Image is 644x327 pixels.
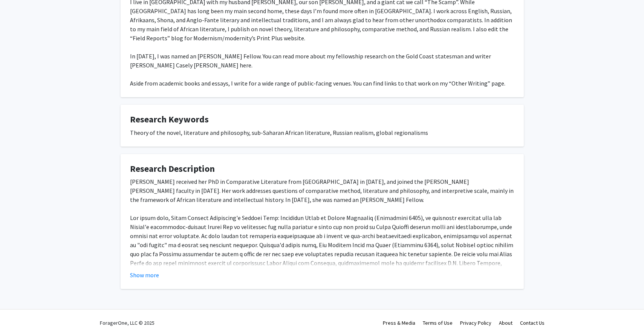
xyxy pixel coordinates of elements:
[499,319,512,326] a: About
[130,270,159,280] button: Show more
[130,128,514,137] div: Theory of the novel, literature and philosophy, sub-Saharan African literature, Russian realism, ...
[130,163,514,174] h4: Research Description
[460,319,491,326] a: Privacy Policy
[130,114,514,125] h4: Research Keywords
[520,319,545,326] a: Contact Us
[423,319,453,326] a: Terms of Use
[6,293,32,321] iframe: Chat
[383,319,415,326] a: Press & Media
